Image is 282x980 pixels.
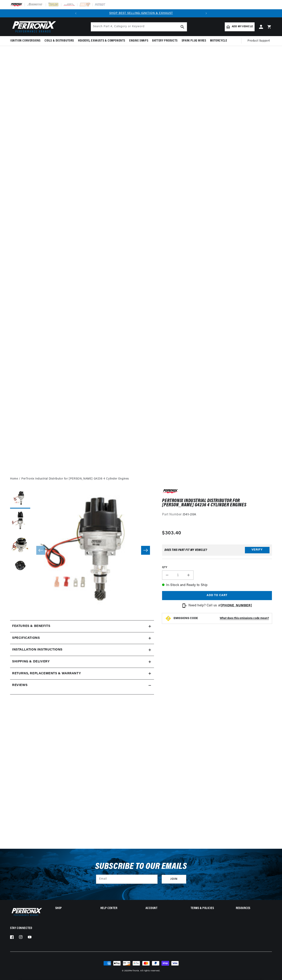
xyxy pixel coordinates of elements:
[150,36,180,46] summary: Battery Products
[109,12,173,15] a: SHOP BEST SELLING IGNITION & EXHAUST
[91,22,187,31] input: Search Part #, Category or Keyword
[100,907,136,910] summary: Help Center
[80,11,202,16] div: Announcement
[140,970,160,972] small: All rights reserved.
[80,11,202,16] div: 1 of 2
[10,477,272,481] nav: breadcrumbs
[10,680,154,691] summary: Reviews
[210,39,227,43] span: Motorcycle
[129,970,139,972] a: PerTronix
[12,624,50,629] h2: Features & Benefits
[236,907,272,910] summary: Resources
[164,548,207,552] div: Does This part fit My vehicle?
[10,39,41,43] span: Ignition Conversions
[248,36,272,46] summary: Product Support
[162,566,272,569] label: QTY
[178,22,187,31] button: search button
[202,9,210,17] button: Translation missing: en.sections.announcements.next_announcement
[36,546,45,555] button: Slide left
[12,659,50,664] h2: Shipping & Delivery
[183,513,196,516] strong: D41-20A
[220,617,269,620] strong: What does this emissions code mean?
[72,9,80,17] button: Translation missing: en.sections.announcements.previous_announcement
[127,36,150,46] summary: Engine Swaps
[174,617,198,620] strong: EMISSIONS CODE
[12,647,62,653] h2: Installation instructions
[45,39,74,43] span: Coils & Distributors
[12,671,81,676] h2: Returns, Replacements & Warranty
[129,39,148,43] span: Engine Swaps
[78,39,125,43] span: Headers, Exhausts & Components
[141,546,150,555] button: Slide right
[10,555,30,575] button: Load image 4 in gallery view
[165,615,172,622] img: Emissions code
[162,512,272,517] div: Part Number:
[10,477,18,481] a: Home
[10,36,43,46] summary: Ignition Conversions
[122,970,140,972] small: © 2025 .
[248,39,270,43] span: Product Support
[146,907,182,910] summary: Account
[182,39,206,43] span: Spark Plug Wires
[10,620,154,632] summary: Features & Benefits
[10,511,30,531] button: Load image 2 in gallery view
[10,533,30,553] button: Load image 3 in gallery view
[76,36,127,46] summary: Headers, Exhausts & Components
[10,488,154,612] media-gallery: Gallery Viewer
[10,644,154,656] summary: Installation instructions
[12,683,27,688] h2: Reviews
[10,656,154,668] summary: Shipping & Delivery
[55,907,91,910] summary: Shop
[162,583,272,588] p: In-Stock and Ready to Ship
[180,36,208,46] summary: Spark Plug Wires
[232,25,253,29] span: Add my vehicle
[12,636,40,641] h2: Specifications
[43,36,76,46] summary: Coils & Distributors
[162,591,272,600] button: Add to cart
[162,875,186,884] button: Subscribe
[208,36,229,46] summary: Motorcycle
[188,603,252,608] p: Need help? Call us at
[10,668,154,680] summary: Returns, Replacements & Warranty
[10,907,42,917] img: Pertronix
[174,617,269,620] button: EMISSIONS CODEWhat does this emissions code mean?
[245,547,270,553] button: Verify
[221,604,252,607] a: [PHONE_NUMBER]
[162,499,272,507] h1: PerTronix Industrial Distributor for [PERSON_NAME] G4236 4 Cylinder Engines
[191,907,227,910] summary: Terms & policies
[10,20,56,34] img: Pertronix
[10,488,30,509] button: Load image 1 in gallery view
[95,863,187,871] h3: Subscribe to our emails
[10,926,42,930] p: Stay Connected
[96,875,157,884] input: Email
[162,530,181,537] span: $303.40
[21,477,129,481] a: PerTronix Industrial Distributor for [PERSON_NAME] G4236 4 Cylinder Engines
[152,39,178,43] span: Battery Products
[10,632,154,644] summary: Specifications
[225,22,255,31] a: Add my vehicle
